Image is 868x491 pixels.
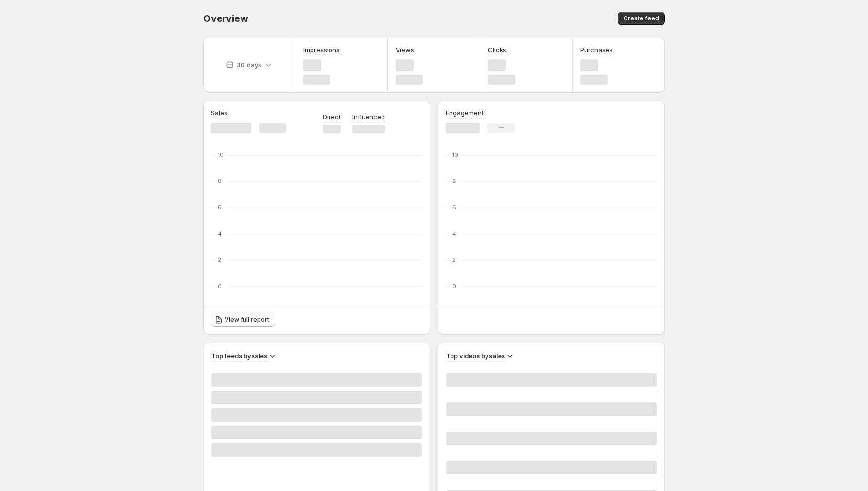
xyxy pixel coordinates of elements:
[452,256,456,263] text: 2
[446,351,505,361] h3: Top videos by sales
[237,60,261,70] p: 30 days
[218,230,222,237] text: 4
[396,45,414,55] h3: Views
[211,313,275,327] a: View full report
[218,178,222,184] text: 8
[452,230,456,237] text: 4
[218,204,222,211] text: 6
[323,112,341,122] p: Direct
[218,256,221,263] text: 2
[211,351,267,361] h3: Top feeds by sales
[352,112,385,122] p: Influenced
[211,108,227,118] h3: Sales
[446,108,484,118] h3: Engagement
[452,283,456,290] text: 0
[203,13,248,24] span: Overview
[624,15,659,22] span: Create feed
[488,45,506,55] h3: Clicks
[452,151,458,158] text: 10
[225,316,269,324] span: View full report
[218,283,222,290] text: 0
[452,204,456,211] text: 6
[618,12,665,25] button: Create feed
[580,45,613,55] h3: Purchases
[452,178,456,184] text: 8
[218,151,224,158] text: 10
[303,45,340,55] h3: Impressions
